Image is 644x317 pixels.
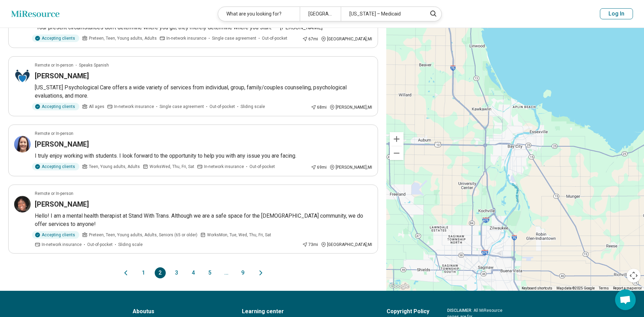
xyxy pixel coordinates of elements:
span: Out-of-pocket [87,241,113,248]
span: Single case agreement [160,103,204,110]
div: [PERSON_NAME] , MI [329,164,372,170]
button: 9 [237,267,248,278]
span: Preteen, Teen, Young adults, Adults, Seniors (65 or older) [89,232,197,238]
h3: [PERSON_NAME] [35,139,89,149]
p: Remote or In-person [35,190,73,197]
button: Next page [257,267,265,278]
div: 73 mi [302,241,318,248]
span: All ages [89,103,104,110]
span: Works Mon, Tue, Wed, Thu, Fri, Sat [207,232,271,238]
button: Log In [600,8,633,19]
span: In-network insurance [42,241,82,248]
div: [PERSON_NAME] , MI [329,104,372,110]
p: Remote or In-person [35,130,73,137]
div: [GEOGRAPHIC_DATA] , MI [321,36,372,42]
div: [US_STATE] – Medicaid [341,7,422,21]
button: Map camera controls [627,269,641,283]
button: 2 [155,267,166,278]
span: Preteen, Teen, Young adults, Adults [89,35,157,41]
p: I truly enjoy working with students. I look forward to the opportunity to help you with any issue... [35,152,372,160]
span: In-network insurance [114,103,154,110]
span: Single case agreement [212,35,256,41]
span: Sliding scale [241,103,265,110]
span: Out-of-pocket [262,35,287,41]
div: Accepting clients [32,103,79,110]
span: Out-of-pocket [209,103,235,110]
button: 3 [171,267,182,278]
span: Map data ©2025 Google [556,286,595,290]
a: Report a map error [613,286,642,290]
span: Speaks Spanish [79,62,109,68]
button: Keyboard shortcuts [522,286,552,291]
span: ... [221,267,232,278]
button: Zoom out [390,146,403,160]
div: Accepting clients [32,231,79,239]
p: [US_STATE] Psychological Care offers a wide variety of services from individual, group, family/co... [35,83,372,100]
div: Accepting clients [32,34,79,42]
button: 1 [138,267,149,278]
h3: [PERSON_NAME] [35,199,89,209]
div: [GEOGRAPHIC_DATA] [300,7,341,21]
div: 69 mi [311,164,327,170]
div: Accepting clients [32,163,79,170]
button: 4 [188,267,199,278]
div: 67 mi [302,36,318,42]
img: Google [388,282,411,291]
button: Previous page [122,267,130,278]
span: Out-of-pocket [249,164,275,170]
span: Sliding scale [118,241,143,248]
a: Learning center [242,307,369,316]
span: In-network insurance [204,164,244,170]
span: Teen, Young adults, Adults [89,164,140,170]
span: In-network insurance [166,35,206,41]
p: Hello! I am a mental health therapist at Stand With Trans. Although we are a safe space for the [... [35,212,372,228]
div: What are you looking for? [218,7,300,21]
div: 68 mi [311,104,327,110]
div: Open chat [615,289,636,310]
div: [GEOGRAPHIC_DATA] , MI [321,241,372,248]
button: Zoom in [390,132,403,146]
a: Copyright Policy [387,307,429,316]
span: Works Wed, Thu, Fri, Sat [150,164,194,170]
h3: [PERSON_NAME] [35,71,89,81]
span: DISCLAIMER [447,308,471,313]
a: Terms (opens in new tab) [599,286,609,290]
p: Remote or In-person [35,62,73,68]
button: 5 [204,267,215,278]
a: Open this area in Google Maps (opens a new window) [388,282,411,291]
a: Aboutus [133,307,224,316]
